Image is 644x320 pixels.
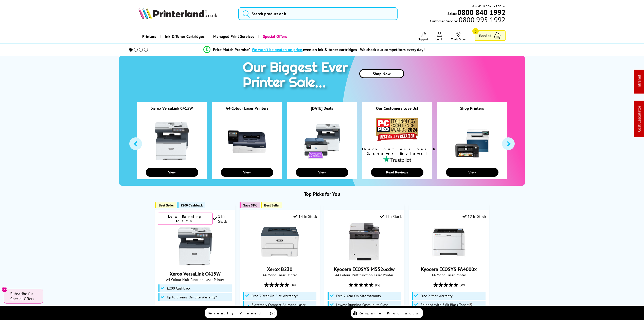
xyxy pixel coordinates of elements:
button: Save 31% [240,202,260,208]
a: Support [418,32,428,41]
div: Check out our Verified Customer Reviews! [362,147,432,156]
div: 12 In Stock [462,214,486,219]
a: Basket 0 [475,30,506,41]
span: 0 [472,28,479,34]
button: Best Seller [261,202,282,208]
div: [DATE] Deals [287,106,357,117]
span: A4 Mono Laser Printer [242,273,317,277]
span: Save 31% [243,203,257,207]
img: Xerox VersaLink C415W [176,227,214,265]
span: A4 Colour Multifunction Laser Printer [158,277,232,282]
span: Recently Viewed (5) [208,311,276,315]
span: Basket [479,32,491,39]
a: Xerox VersaLink C415W [176,261,214,266]
a: Log In [436,32,443,41]
a: 0800 840 1992 [457,10,506,15]
b: 0800 840 1992 [457,8,506,17]
span: Price Match Promise* [213,47,250,52]
div: 1 In Stock [213,214,232,224]
a: Recently Viewed (5) [205,308,277,318]
a: Kyocera ECOSYS M5526cdw [334,266,395,273]
button: Close [2,286,7,292]
span: Free 2 Year On-Site Warranty [336,294,381,298]
a: Xerox B230 [267,266,292,273]
a: Track Order [451,32,466,41]
span: Mon - Fri 9:00am - 5:30pm [472,4,506,9]
div: Our Customers Love Us! [362,106,432,117]
a: A4 Colour Laser Printers [226,106,269,111]
div: 14 In Stock [293,214,317,219]
span: A4 Colour Multifunction Laser Printer [327,273,402,277]
span: Log In [436,37,443,41]
a: Special Offers [258,30,291,43]
span: Extremely Compact A4 Mono Laser Printer [252,303,315,311]
div: Low Running Costs [158,213,213,225]
span: (80) [375,280,380,290]
span: Free 3 Year On-Site Warranty* [252,294,298,298]
a: Shop Now [359,69,404,78]
button: Read Reviews [371,168,423,177]
span: Up to 5 Years On-Site Warranty* [167,295,217,299]
div: 1 In Stock [380,214,402,219]
span: (19) [460,280,465,290]
span: A4 Mono Laser Printer [412,273,486,277]
a: Ink & Toner Cartridges [160,30,208,43]
span: Subscribe for Special Offers [10,291,38,301]
img: Kyocera ECOSYS M5526cdw [345,223,383,261]
button: View [296,168,348,177]
div: - even on ink & toner cartridges - We check our competitors every day! [250,47,425,52]
span: (48) [291,280,296,290]
a: Xerox B230 [261,257,299,262]
a: Printers [138,30,160,43]
a: Intranet [637,75,642,89]
img: Kyocera ECOSYS PA4000x [430,223,468,261]
img: Printerland Logo [138,8,218,19]
span: Ink & Toner Cartridges [165,30,205,43]
span: Lowest Running Costs in its Class [336,303,388,307]
span: £200 Cashback [181,203,203,207]
button: Best Seller [155,202,176,208]
img: printer sale [240,56,353,96]
a: Managed Print Services [208,30,258,43]
a: Kyocera ECOSYS PA4000x [421,266,477,273]
span: We won’t be beaten on price, [252,47,303,52]
button: View [221,168,273,177]
span: Best Seller [158,203,174,207]
button: £200 Cashback [177,202,205,208]
span: Customer Service: [430,17,505,23]
span: Compare Products [360,311,421,315]
input: Search product or b [238,7,398,20]
span: Support [418,37,428,41]
span: Best Seller [264,203,280,207]
span: 0800 995 1992 [458,17,505,22]
a: Xerox VersaLink C415W [170,270,221,277]
img: Xerox B230 [261,223,299,261]
a: Kyocera ECOSYS PA4000x [430,257,468,262]
a: Kyocera ECOSYS M5526cdw [345,257,383,262]
div: Shop Printers [437,106,507,117]
span: Shipped with 3.6k Black Toner [420,303,472,307]
a: Xerox VersaLink C415W [151,106,193,111]
li: modal_Promise [122,45,506,54]
button: View [446,168,498,177]
button: View [146,168,198,177]
span: £200 Cashback [167,286,190,290]
a: Compare Products [351,308,423,318]
span: Sales: [448,11,457,16]
a: Cost Calculator [637,106,642,132]
span: Free 2 Year Warranty [420,294,453,298]
a: Printerland Logo [138,8,232,20]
